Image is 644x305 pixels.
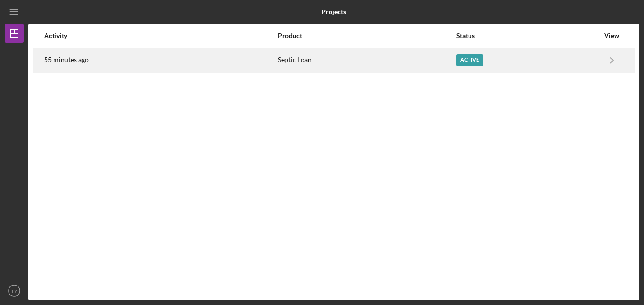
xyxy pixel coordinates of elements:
[322,8,346,16] b: Projects
[278,48,455,72] div: Septic Loan
[456,54,483,66] div: Active
[600,32,624,39] div: View
[456,32,599,39] div: Status
[11,288,18,294] text: TY
[44,32,277,39] div: Activity
[44,56,89,64] time: 2025-08-27 13:10
[278,32,455,39] div: Product
[5,281,24,300] button: TY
